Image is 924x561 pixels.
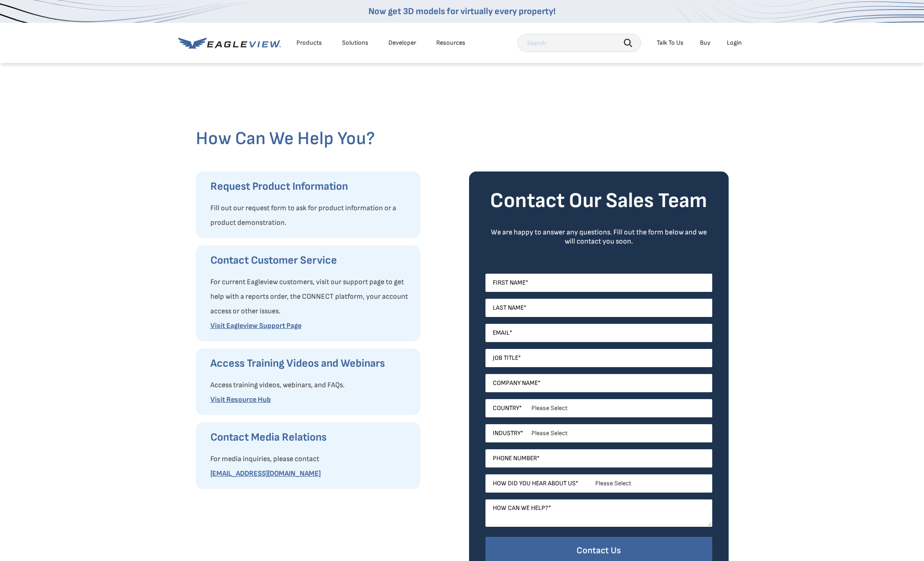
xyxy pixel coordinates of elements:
h3: Request Product Information [210,179,411,194]
p: For current Eagleview customers, visit our support page to get help with a reports order, the CON... [210,275,411,319]
a: Visit Resource Hub [210,395,271,404]
strong: Contact Our Sales Team [490,188,707,213]
div: Resources [436,39,465,47]
p: Access training videos, webinars, and FAQs. [210,378,411,393]
h2: How Can We Help You? [196,128,729,150]
a: Buy [700,39,710,47]
a: [EMAIL_ADDRESS][DOMAIN_NAME] [210,469,321,478]
div: Talk To Us [657,39,684,47]
div: Products [296,39,322,47]
div: We are happy to answer any questions. Fill out the form below and we will contact you soon. [485,228,712,246]
p: Fill out our request form to ask for product information or a product demonstration. [210,201,411,230]
a: Now get 3D models for virtually every property! [368,6,556,17]
p: For media inquiries, please contact [210,452,411,467]
input: Search [517,34,641,52]
h3: Contact Media Relations [210,430,411,445]
h3: Contact Customer Service [210,253,411,268]
div: Solutions [342,39,368,47]
a: Visit Eagleview Support Page [210,322,301,330]
a: Developer [388,39,416,47]
div: Login [727,39,742,47]
h3: Access Training Videos and Webinars [210,356,411,371]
